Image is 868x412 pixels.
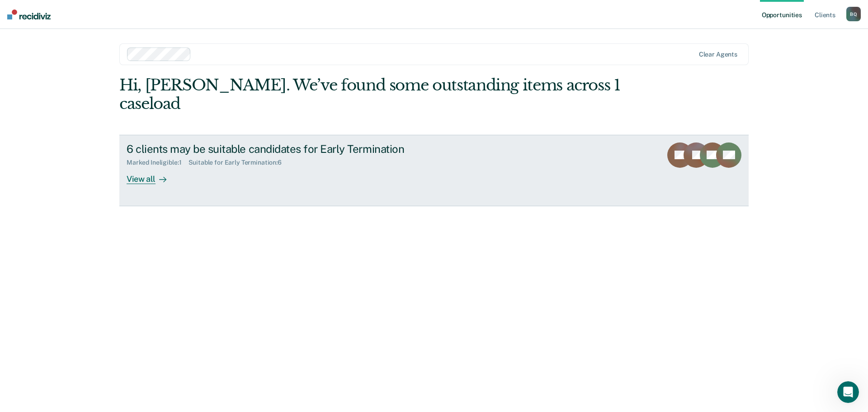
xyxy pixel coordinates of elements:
iframe: Intercom live chat [837,381,859,403]
div: B Q [846,7,861,21]
img: Recidiviz [7,9,51,19]
button: BQ [846,7,861,21]
div: Marked Ineligible : 1 [127,159,189,166]
a: 6 clients may be suitable candidates for Early TerminationMarked Ineligible:1Suitable for Early T... [119,135,749,206]
div: 6 clients may be suitable candidates for Early Termination [127,142,444,156]
div: Suitable for Early Termination : 6 [189,159,289,166]
div: Hi, [PERSON_NAME]. We’ve found some outstanding items across 1 caseload [119,76,623,113]
div: View all [127,166,177,184]
div: Clear agents [699,51,737,58]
